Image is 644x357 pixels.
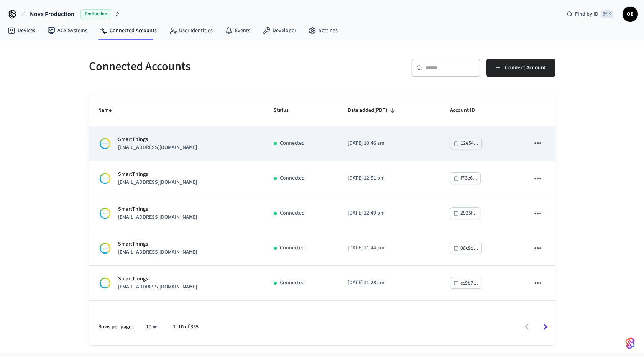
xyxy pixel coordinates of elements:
a: Settings [302,24,344,38]
div: 12e54... [460,139,478,148]
span: ⌘ K [601,10,613,18]
img: Smartthings Logo, Square [98,206,112,220]
div: 08c9d... [460,244,478,253]
a: Events [219,24,256,38]
p: [EMAIL_ADDRESS][DOMAIN_NAME] [118,283,197,291]
p: [DATE] 12:51 pm [348,174,432,182]
p: Connected [280,279,305,287]
img: Smartthings Logo, Square [98,172,112,185]
button: Go to next page [536,318,554,336]
p: SmartThings [118,240,197,248]
p: [EMAIL_ADDRESS][DOMAIN_NAME] [118,178,197,187]
p: Connected [280,209,305,217]
button: cc9b7... [450,277,481,289]
p: [DATE] 10:46 am [348,139,432,147]
span: Find by ID [575,10,598,18]
p: [DATE] 12:49 pm [348,209,432,217]
span: Account ID [450,105,485,116]
span: Status [274,105,299,116]
p: [EMAIL_ADDRESS][DOMAIN_NAME] [118,248,197,256]
p: Rows per page: [98,323,133,331]
button: 12e54... [450,138,482,149]
span: Production [80,9,111,19]
p: Connected [280,244,305,252]
a: User Identities [163,24,219,38]
a: Developer [256,24,302,38]
span: Nova Production [30,10,74,19]
button: f76e6... [450,172,481,184]
a: Devices [2,24,41,38]
h5: Connected Accounts [89,59,317,74]
button: Connect Account [486,59,555,77]
span: Date added(PDT) [348,105,398,116]
div: 2925f... [460,208,477,218]
button: 08c9d... [450,242,482,254]
p: [DATE] 11:44 am [348,244,432,252]
p: [DATE] 11:28 am [348,279,432,287]
span: OE [623,7,637,21]
p: [EMAIL_ADDRESS][DOMAIN_NAME] [118,144,197,152]
p: SmartThings [118,205,197,213]
p: 1–10 of 355 [173,323,199,331]
img: SeamLogoGradient.69752ec5.svg [626,337,635,349]
img: Smartthings Logo, Square [98,137,112,151]
img: Smartthings Logo, Square [98,241,112,255]
p: Connected [280,174,305,182]
span: Connect Account [505,63,546,73]
p: SmartThings [118,136,197,144]
p: SmartThings [118,170,197,178]
p: SmartThings [118,275,197,283]
div: 10 [142,321,161,332]
button: 2925f... [450,207,480,219]
span: Name [98,105,122,116]
img: Smartthings Logo, Square [98,276,112,290]
p: [EMAIL_ADDRESS][DOMAIN_NAME] [118,213,197,221]
div: cc9b7... [460,278,478,288]
button: OE [623,7,638,22]
div: f76e6... [460,174,477,183]
p: Connected [280,139,305,147]
a: ACS Systems [41,24,94,38]
a: Connected Accounts [94,24,163,38]
div: Find by ID⌘ K [560,7,619,21]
